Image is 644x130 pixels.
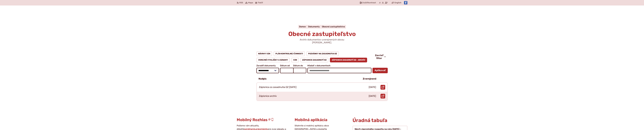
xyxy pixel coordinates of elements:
a: Návrhy VZN [256,51,272,56]
select: Zoradiť dokumenty [256,68,279,73]
a: Domov [299,25,308,28]
a: Obecné zastupiteľstvo [322,25,345,28]
span: RSS [239,1,243,4]
a: Zápisnice zasadnutí OZ - ARCHÍV [330,58,367,62]
span: Dátum od [280,64,293,67]
button: Aplikovať [372,68,388,73]
span: Obecné zastupiteľstvo [288,30,356,38]
span: Mapa [248,1,253,4]
h3: Mobilná aplikácia [295,118,349,122]
p: [DATE] [369,95,376,98]
p: Archív dokumentov uverejnených obcou [PERSON_NAME]. [291,38,354,44]
span: Dokumenty [308,25,320,28]
img: Prejsť na Facebook stránku [404,1,407,4]
p: [DATE] [369,86,376,89]
span: Hľadať v dokumentoch [307,64,371,67]
a: Dokumenty [308,25,322,28]
input: Dátum do [293,68,306,73]
p: Nadpis [259,77,267,80]
input: Dátum od [280,68,293,73]
button: Zavrieť filter [373,54,388,60]
a: Pozvánky na zasadnutia OZ [306,51,339,56]
span: Tlačiť [258,2,263,4]
span: Zvýšiť [362,2,368,4]
span: Dátum do [293,64,306,67]
h2: Úradná tabuľa [353,118,407,123]
span: kontrast [362,2,376,4]
p: Zverejnené [363,77,376,80]
a: English [394,1,402,4]
p: Zápisnice archív [259,95,277,98]
span: Zavrieť filter [375,54,383,60]
a: VZN [291,58,299,62]
span: English [395,1,401,4]
a: Zápisnice zasadnutí OZ [300,58,328,62]
a: Plán kontrolnej činnosti [274,51,305,56]
h3: Mobilný Rozhlas [237,118,291,122]
p: Zápisnica zo zasadnutia OZ [DATE] [259,86,296,89]
a: Verejné vyhlášky a oznamy [256,58,290,62]
input: Hľadať v dokumentoch [307,68,371,73]
span: Zoradiť dokumenty [256,64,279,67]
span: Domov [299,25,306,28]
